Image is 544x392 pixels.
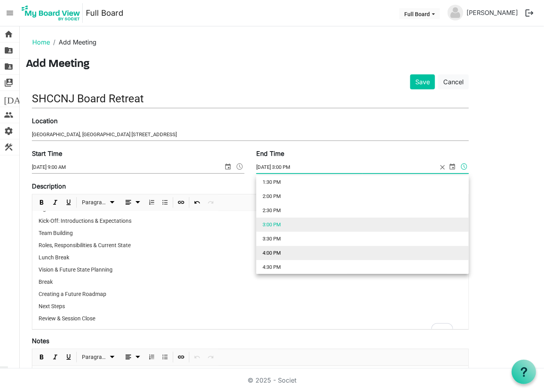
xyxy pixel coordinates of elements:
[35,194,48,211] div: Bold
[256,149,284,158] label: End Time
[32,38,50,46] a: Home
[50,352,61,362] button: Italic
[4,43,13,58] span: folder_shared
[35,349,48,366] div: Bold
[2,6,17,20] span: menu
[82,352,108,362] span: Paragraph
[62,194,75,211] div: Underline
[50,198,61,207] button: Italic
[410,74,435,89] button: Save
[4,59,13,74] span: folder_shared
[145,194,158,211] div: Numbered List
[4,107,13,123] span: people
[248,376,296,384] a: © 2025 - Societ
[463,5,521,20] a: [PERSON_NAME]
[176,352,187,362] button: Insert Link
[50,37,96,47] li: Add Meeting
[121,352,144,362] button: dropdownbutton
[158,349,172,366] div: Bulleted List
[437,161,448,173] span: close
[120,349,145,366] div: Alignments
[63,352,74,362] button: Underline
[80,198,118,207] button: Paragraph dropdownbutton
[39,229,462,237] p: Team Building
[39,266,462,274] p: Vision & Future State Planning
[256,246,469,260] li: 4:00 PM
[48,349,62,366] div: Italic
[26,58,538,71] h3: Add Meeting
[82,198,108,207] span: Paragraph
[174,349,188,366] div: Insert Link
[78,349,120,366] div: Formats
[256,218,469,232] li: 3:00 PM
[32,336,49,346] label: Notes
[146,198,157,207] button: Numbered List
[145,349,158,366] div: Numbered List
[256,232,469,246] li: 3:30 PM
[32,157,468,341] div: To enrich screen reader interactions, please activate Accessibility in Grammarly extension settings
[63,198,74,207] button: Underline
[32,116,57,126] label: Location
[121,198,144,207] button: dropdownbutton
[4,123,13,139] span: settings
[160,198,170,207] button: Bulleted List
[19,3,83,23] img: My Board View Logo
[438,74,469,89] a: Cancel
[174,194,188,211] div: Insert Link
[39,217,462,225] p: Kick-Off: Introductions & Expectations
[176,198,187,207] button: Insert Link
[399,8,440,19] button: Full Board dropdownbutton
[191,194,204,211] div: Undo
[48,194,62,211] div: Italic
[39,290,462,298] p: Creating a Future Roadmap
[39,241,462,250] p: Roles, Responsibilities & Current State
[39,302,462,311] p: Next Steps
[521,5,538,21] button: logout
[32,149,62,158] label: Start Time
[39,278,462,286] p: Break
[192,198,203,207] button: Undo
[19,3,86,23] a: My Board View Logo
[448,5,463,20] img: no-profile-picture.svg
[39,253,462,262] p: Lunch Break
[256,189,469,203] li: 2:00 PM
[39,314,462,323] p: Review & Session Close
[256,260,469,274] li: 4:30 PM
[80,352,118,362] button: Paragraph dropdownbutton
[37,198,47,207] button: Bold
[256,203,469,218] li: 2:30 PM
[4,75,13,91] span: switch_account
[32,89,469,108] input: Title
[256,175,469,189] li: 1:30 PM
[4,26,13,42] span: home
[62,349,75,366] div: Underline
[37,352,47,362] button: Bold
[32,181,66,191] label: Description
[146,352,157,362] button: Numbered List
[223,161,233,172] span: select
[78,194,120,211] div: Formats
[4,139,13,155] span: construction
[86,5,123,21] a: Full Board
[448,161,457,172] span: select
[120,194,145,211] div: Alignments
[4,91,34,107] span: [DATE]
[160,352,170,362] button: Bulleted List
[158,194,172,211] div: Bulleted List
